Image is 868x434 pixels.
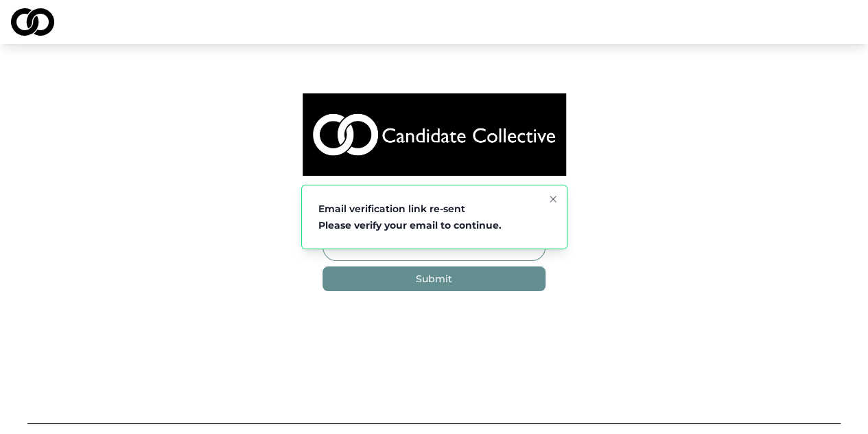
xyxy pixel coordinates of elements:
div: Submit [416,272,452,286]
button: Submit [322,266,546,291]
img: logo [11,8,54,36]
b: Please verify your email to continue. [318,219,502,231]
img: logo [303,93,566,176]
div: Email verification link re-sent [318,202,502,216]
